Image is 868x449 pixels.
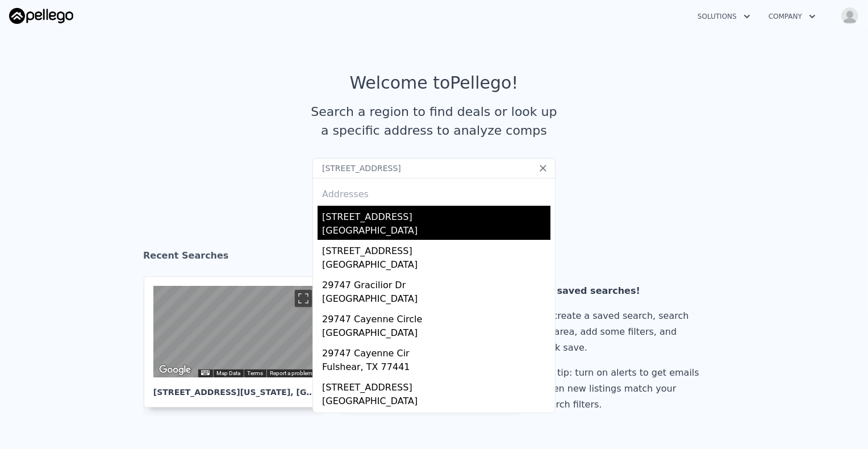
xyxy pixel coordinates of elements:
div: Addresses [318,178,550,206]
div: Welcome to Pellego ! [350,73,519,93]
div: Fulshear, TX 77441 [322,360,550,376]
div: [STREET_ADDRESS] [322,240,550,258]
input: Search an address or region... [312,158,556,178]
button: Company [759,6,825,27]
div: Pro tip: turn on alerts to get emails when new listings match your search filters. [540,365,704,413]
div: [GEOGRAPHIC_DATA] [322,292,550,308]
div: Recent Searches [143,240,725,276]
a: Map [STREET_ADDRESS][US_STATE], [GEOGRAPHIC_DATA] [144,276,335,408]
div: [STREET_ADDRESS] [322,206,550,224]
div: To create a saved search, search an area, add some filters, and click save. [540,308,704,356]
a: Report a problem [270,370,312,376]
a: Open this area in Google Maps (opens a new window) [156,363,194,377]
div: Map [153,286,316,377]
div: [GEOGRAPHIC_DATA] [322,224,550,240]
button: Map Data [216,369,240,377]
div: 29747 Cayenne Cir [322,342,550,360]
div: [STREET_ADDRESS][US_STATE] , [GEOGRAPHIC_DATA] [153,377,316,398]
img: Pellego [9,8,73,24]
button: Keyboard shortcuts [201,370,209,375]
div: Search a region to find deals or look up a specific address to analyze comps [307,102,561,140]
img: avatar [841,7,859,25]
div: No saved searches! [540,283,704,299]
button: Solutions [688,6,759,27]
button: Toggle fullscreen view [295,290,312,307]
div: 29747 Cayenne Circle [322,308,550,326]
div: [GEOGRAPHIC_DATA] [322,258,550,274]
div: [STREET_ADDRESS] [322,410,550,429]
div: [GEOGRAPHIC_DATA] [322,394,550,410]
div: Street View [153,286,316,377]
div: [STREET_ADDRESS] [322,376,550,394]
div: [GEOGRAPHIC_DATA] [322,326,550,342]
a: Terms (opens in new tab) [247,370,263,376]
div: 29747 Gracilior Dr [322,274,550,292]
img: Google [156,363,194,377]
